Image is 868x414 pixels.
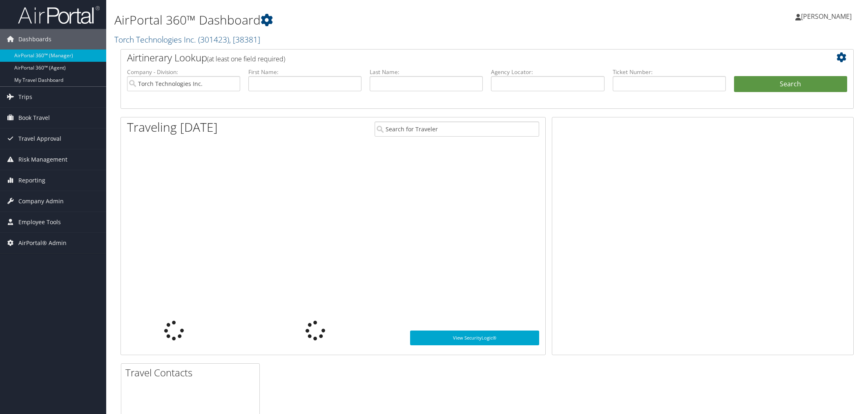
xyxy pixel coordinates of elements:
span: Trips [18,87,32,107]
span: AirPortal® Admin [18,233,67,253]
a: [PERSON_NAME] [795,4,860,29]
span: Reporting [18,170,45,191]
span: [PERSON_NAME] [801,12,852,21]
span: Book Travel [18,108,50,128]
label: First Name: [248,68,361,76]
a: View SecurityLogic® [410,331,539,345]
span: (at least one field required) [207,54,285,63]
span: Company Admin [18,191,64,211]
span: Dashboards [18,29,51,49]
span: , [ 38381 ] [229,34,260,45]
h1: Traveling [DATE] [127,119,218,136]
label: Company - Division: [127,68,240,76]
button: Search [734,76,847,92]
label: Last Name: [370,68,483,76]
h2: Airtinerary Lookup [127,51,786,65]
span: Employee Tools [18,212,61,232]
h1: AirPortal 360™ Dashboard [114,11,611,29]
span: Risk Management [18,149,67,170]
span: Travel Approval [18,128,61,149]
input: Search for Traveler [375,122,539,137]
span: ( 301423 ) [198,34,229,45]
label: Agency Locator: [491,68,604,76]
h2: Travel Contacts [125,366,259,380]
label: Ticket Number: [613,68,726,76]
img: airportal-logo.png [18,5,100,25]
a: Torch Technologies Inc. [114,34,260,45]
